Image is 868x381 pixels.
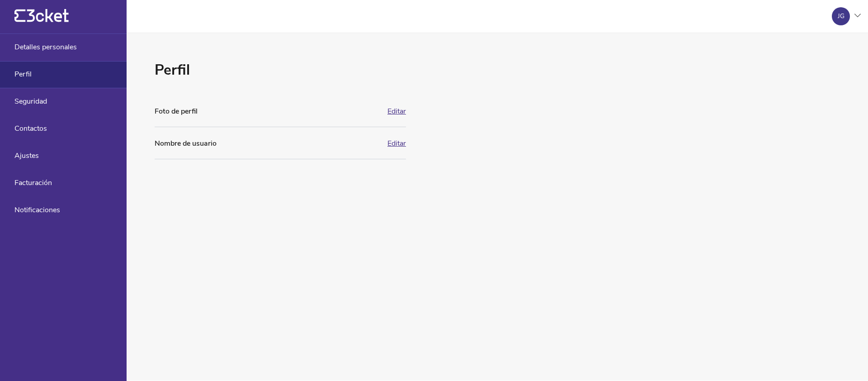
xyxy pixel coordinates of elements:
[14,97,47,105] span: Seguridad
[14,70,32,78] span: Perfil
[155,138,382,149] div: Nombre de usuario
[838,13,844,20] div: JG
[387,139,406,148] button: Editar
[14,10,25,22] g: {' '}
[14,179,52,187] span: Facturación
[155,106,382,117] div: Foto de perfil
[14,206,60,214] span: Notificaciones
[14,43,77,51] span: Detalles personales
[14,124,47,133] span: Contactos
[14,152,39,160] span: Ajustes
[14,18,69,24] a: {' '}
[387,107,406,115] button: Editar
[155,60,406,80] h1: Perfil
